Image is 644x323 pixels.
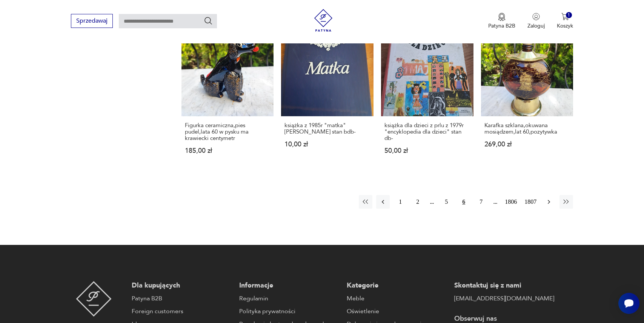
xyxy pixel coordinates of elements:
[488,22,515,29] p: Patyna B2B
[204,16,213,25] button: Szukaj
[381,24,473,169] a: książka dla dzieci z prlu z 1979r "encyklopedia dla dzieci" stan db-książka dla dzieci z prlu z 1...
[239,294,339,303] a: Regulamin
[481,24,573,169] a: Karafka szklana,okuwana mosiądzem,lat 60,pozytywkaKarafka szklana,okuwana mosiądzem,lat 60,pozyty...
[281,24,373,169] a: książka z 1985r "matka" Maksyma Gorki stan bdb-książka z 1985r "matka" [PERSON_NAME] stan bdb-10,...
[474,195,488,209] button: 7
[181,24,274,169] a: Figurka ceramiczna,pies pudel,lata 60 w pysku ma krawiecki centymetrFigurka ceramiczna,pies pudel...
[239,281,339,290] p: Informacje
[185,148,271,154] p: 185,00 zł
[76,281,112,317] img: Patyna - sklep z meblami i dekoracjami vintage
[454,281,554,290] p: Skontaktuj się z nami
[185,122,271,142] h3: Figurka ceramiczna,pies pudel,lata 60 w pysku ma krawiecki centymetr
[527,13,545,29] button: Zaloguj
[454,294,554,303] a: [EMAIL_ADDRESS][DOMAIN_NAME]
[347,281,447,290] p: Kategorie
[527,22,545,29] p: Zaloguj
[284,141,370,148] p: 10,00 zł
[498,13,506,21] img: Ikona medalu
[488,13,515,29] button: Patyna B2B
[384,122,470,142] h3: książka dla dzieci z prlu z 1979r "encyklopedia dla dzieci" stan db-
[484,141,570,148] p: 269,00 zł
[384,148,470,154] p: 50,00 zł
[132,281,232,290] p: Dla kupujących
[440,195,453,209] button: 5
[312,9,335,32] img: Patyna - sklep z meblami i dekoracjami vintage
[71,14,113,28] button: Sprzedawaj
[488,13,515,29] a: Ikona medaluPatyna B2B
[411,195,424,209] button: 2
[239,307,339,316] a: Polityka prywatności
[347,294,447,303] a: Meble
[523,195,538,209] button: 1807
[503,195,519,209] button: 1806
[132,307,232,316] a: Foreign customers
[557,13,573,29] button: 1Koszyk
[618,293,639,314] iframe: Smartsupp widget button
[457,195,470,209] button: 6
[393,195,407,209] button: 1
[284,122,370,135] h3: książka z 1985r "matka" [PERSON_NAME] stan bdb-
[347,307,447,316] a: Oświetlenie
[566,12,572,18] div: 1
[557,22,573,29] p: Koszyk
[132,294,232,303] a: Patyna B2B
[71,19,113,24] a: Sprzedawaj
[484,122,570,135] h3: Karafka szklana,okuwana mosiądzem,lat 60,pozytywka
[532,13,540,20] img: Ikonka użytkownika
[561,13,569,20] img: Ikona koszyka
